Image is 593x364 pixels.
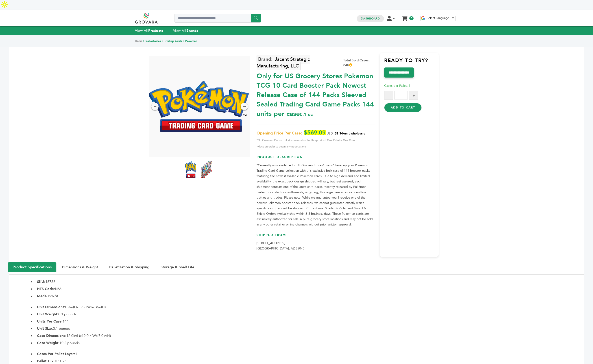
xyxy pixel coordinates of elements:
span: $569.09 [304,130,326,135]
div: Only for US Grocery Stores Pokemon TCG 10 Card Booster Pack Newest Release Case of 144 Packs Slee... [257,69,375,119]
li: 0.1 ounces [35,326,584,331]
a: My Cart [402,14,407,19]
h3: Ready to try? [384,57,439,67]
button: - [384,91,393,100]
b: Units Per Case: [37,319,63,324]
button: Storage & Shelf Life [156,262,199,272]
span: 0 [409,16,414,20]
p: [STREET_ADDRESS] [GEOGRAPHIC_DATA], AZ 85043 [257,240,375,251]
b: Pallet Ti x Hi: [37,359,59,364]
b: HTS Code: [37,286,55,291]
strong: Products [148,28,163,33]
span: 0.1 oz [300,111,313,117]
a: Collectables [146,39,161,43]
p: *Currently only available for US Grocery Stores/chains* Level up your Pokémon Trading Card Game c... [257,163,375,227]
li: 18736 [35,279,584,284]
span: Cases per Pallet: 1 [384,84,410,88]
button: + [409,91,418,100]
div: → [241,103,248,110]
img: *Only for US Grocery Stores* Pokemon TCG 10 Card Booster Pack – Newest Release (Case of 144 Packs... [148,81,249,132]
li: 0.1 pounds [35,312,584,317]
a: Pokemon [185,39,197,43]
li: 144 [35,319,584,324]
span: Select Language [427,16,449,20]
li: 12.0in(L)x12.0in(W)x7.0in(H) [35,333,584,338]
img: *Only for US Grocery Stores* Pokemon TCG 10 Card Booster Pack – Newest Release (Case of 144 Packs... [185,160,196,178]
input: Search a product or brand... [174,14,261,23]
span: > [183,39,185,43]
span: > [162,39,164,43]
li: 0.3in(L)x3.8in(W)x6.8in(H) [35,304,584,310]
li: 10.2 pounds [35,340,584,346]
span: $3.34/unit wholesale [335,131,365,136]
h3: Product Description [257,155,375,163]
li: 1 x 1 [35,358,584,364]
li: N/A [35,286,584,292]
div: ← [151,103,159,110]
a: Dashboard [361,17,380,21]
span: *Place an order to begin any negotiations [257,144,375,149]
span: *On Grovara's Platform all documentation for this product, One Pallet = One Case [257,137,375,143]
a: Home [135,39,142,43]
b: Unit Size: [37,326,53,331]
span: ▼ [451,16,454,20]
b: Unit Weight: [37,312,58,317]
b: SKU: [37,279,45,284]
li: 1 [35,351,584,357]
img: *Only for US Grocery Stores* Pokemon TCG 10 Card Booster Pack – Newest Release (Case of 144 Packs... [200,159,213,179]
b: Case Weight: [37,340,59,345]
a: Jacent Strategic Manufacturing, LLC [257,55,310,70]
h3: Shipped From [257,233,375,241]
a: Select Language​ [427,16,454,20]
b: Case Dimensions: [37,333,66,338]
a: View AllProducts [135,28,163,33]
b: Cases Per Pallet Layer: [37,351,75,356]
span: USD [327,131,333,136]
span: Opening Price Per Case: [257,131,302,136]
strong: Brands [186,28,198,33]
button: Product Specifications [8,262,56,272]
button: Palletization & Shipping [105,262,154,272]
button: Dimensions & Weight [57,262,102,272]
a: Trading Cards [164,39,182,43]
a: View AllBrands [173,28,198,33]
div: Total Sold Cases: 240 [343,58,375,67]
b: Unit Dimensions: [37,305,65,310]
button: Add to Cart [384,103,422,112]
span: > [143,39,145,43]
li: N/A [35,293,584,299]
b: Made In: [37,294,52,299]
